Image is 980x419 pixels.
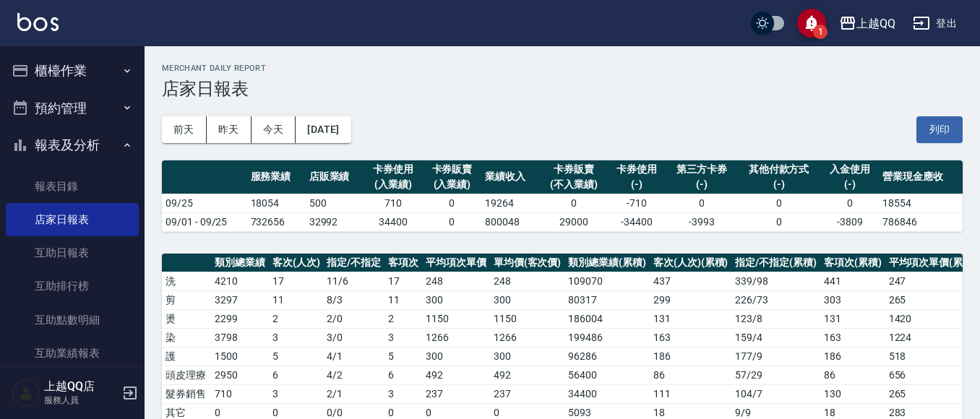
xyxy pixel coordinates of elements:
[650,272,732,290] td: 437
[6,236,139,269] a: 互助日報表
[731,366,820,384] td: 57 / 29
[490,254,565,272] th: 單均價(客次價)
[6,337,139,370] a: 互助業績報表
[731,347,820,366] td: 177 / 9
[824,177,875,192] div: (-)
[211,254,269,272] th: 類別總業績
[384,384,422,403] td: 3
[820,309,885,328] td: 131
[564,366,650,384] td: 56400
[247,160,306,194] th: 服務業績
[6,303,139,337] a: 互助點數明細
[384,328,422,347] td: 3
[6,90,139,127] button: 預約管理
[364,212,423,231] td: 34400
[741,162,817,177] div: 其他付款方式
[269,328,324,347] td: 3
[820,194,879,212] td: 0
[731,328,820,347] td: 159 / 4
[564,384,650,403] td: 34400
[650,309,732,328] td: 131
[306,212,364,231] td: 32992
[422,290,490,309] td: 300
[269,366,324,384] td: 6
[879,212,963,231] td: 786846
[422,347,490,366] td: 300
[323,366,384,384] td: 4 / 2
[731,254,820,272] th: 指定/不指定(累積)
[44,379,118,394] h5: 上越QQ店
[384,366,422,384] td: 6
[323,347,384,366] td: 4 / 1
[384,254,422,272] th: 客項次
[564,272,650,290] td: 109070
[741,177,817,192] div: (-)
[368,162,419,177] div: 卡券使用
[650,347,732,366] td: 186
[247,212,306,231] td: 732656
[731,309,820,328] td: 123 / 8
[162,116,207,143] button: 前天
[162,347,211,366] td: 護
[737,194,820,212] td: 0
[162,194,247,212] td: 09/25
[162,79,963,99] h3: 店家日報表
[820,254,885,272] th: 客項次(累積)
[162,366,211,384] td: 頭皮理療
[669,177,733,192] div: (-)
[490,272,565,290] td: 248
[490,366,565,384] td: 492
[323,272,384,290] td: 11 / 6
[833,9,901,38] button: 上越QQ
[820,366,885,384] td: 86
[6,126,139,164] button: 報表及分析
[731,384,820,403] td: 104 / 7
[490,384,565,403] td: 237
[323,290,384,309] td: 8 / 3
[162,272,211,290] td: 洗
[797,9,826,38] button: save
[611,177,662,192] div: (-)
[820,290,885,309] td: 303
[426,162,478,177] div: 卡券販賣
[162,290,211,309] td: 剪
[211,384,269,403] td: 710
[323,328,384,347] td: 3 / 0
[269,347,324,366] td: 5
[252,116,296,143] button: 今天
[207,116,252,143] button: 昨天
[916,116,963,143] button: 列印
[907,10,963,37] button: 登出
[323,254,384,272] th: 指定/不指定
[296,116,351,143] button: [DATE]
[650,290,732,309] td: 299
[269,290,324,309] td: 11
[162,309,211,328] td: 燙
[6,52,139,90] button: 櫃檯作業
[564,254,650,272] th: 類別總業績(累積)
[650,384,732,403] td: 111
[856,14,895,33] div: 上越QQ
[481,194,540,212] td: 19264
[650,254,732,272] th: 客次(人次)(累積)
[607,212,666,231] td: -34400
[666,194,736,212] td: 0
[422,272,490,290] td: 248
[543,162,603,177] div: 卡券販賣
[211,309,269,328] td: 2299
[820,212,879,231] td: -3809
[162,160,963,232] table: a dense table
[564,309,650,328] td: 186004
[422,384,490,403] td: 237
[162,64,963,73] h2: Merchant Daily Report
[879,160,963,194] th: 營業現金應收
[824,162,875,177] div: 入金使用
[306,194,364,212] td: 500
[17,13,59,31] img: Logo
[820,347,885,366] td: 186
[368,177,419,192] div: (入業績)
[666,212,736,231] td: -3993
[481,212,540,231] td: 800048
[384,309,422,328] td: 2
[490,328,565,347] td: 1266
